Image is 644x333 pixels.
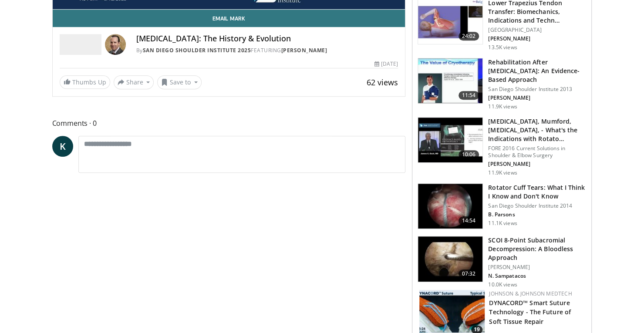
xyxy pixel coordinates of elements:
button: Share [114,75,154,89]
h3: [MEDICAL_DATA], Mumford, [MEDICAL_DATA], - What's the Indications with Rotato… [488,117,586,143]
span: 62 views [367,77,398,87]
h3: SCOI 8-Point Subacromial Decompression: A Bloodless Approach [488,236,586,262]
p: 11.9K views [488,103,517,110]
p: [PERSON_NAME] [488,161,586,168]
span: Comments 0 [52,118,406,129]
a: Email Mark [53,10,405,27]
a: [PERSON_NAME] [281,47,327,54]
a: 14:54 Rotator Cuff Tears: What I Think I Know and Don't Know San Diego Shoulder Institute 2014 B.... [418,183,586,229]
a: 07:32 SCOI 8-Point Subacromial Decompression: A Bloodless Approach [PERSON_NAME] N. Sampatacos 10... [418,236,586,288]
h4: [MEDICAL_DATA]: The History & Evolution [136,34,398,44]
img: 999c10bc-1a9b-426e-99ce-0935dabc49a0.150x105_q85_crop-smart_upscale.jpg [418,184,482,229]
h3: Rotator Cuff Tears: What I Think I Know and Don't Know [488,183,586,201]
p: San Diego Shoulder Institute 2014 [488,202,586,209]
a: 10:06 [MEDICAL_DATA], Mumford, [MEDICAL_DATA], - What's the Indications with Rotato… FORE 2016 Cu... [418,117,586,176]
div: [DATE] [374,60,398,68]
p: [GEOGRAPHIC_DATA] [488,27,586,34]
p: B. Parsons [488,211,586,218]
p: 13.5K views [488,44,517,51]
img: 3aa307f4-1f5c-4486-9e8e-ee054078934c.150x105_q85_crop-smart_upscale.jpg [418,118,482,163]
p: 11.1K views [488,220,517,227]
a: Thumbs Up [60,75,110,89]
button: Save to [157,75,202,89]
p: FORE 2016 Current Solutions in Shoulder & Elbow Surgery [488,145,586,159]
p: [PERSON_NAME] [488,35,586,42]
p: [PERSON_NAME] [488,94,586,101]
img: Avatar [105,34,126,55]
p: 10.0K views [488,281,517,288]
div: By FEATURING [136,47,398,54]
span: 10:06 [459,150,479,159]
p: [PERSON_NAME] [488,264,586,271]
a: San Diego Shoulder Institute 2025 [143,47,251,54]
p: 11.9K views [488,169,517,176]
img: feAgcbrvkPN5ynqH4xMDoxOjA4MTsiGN.150x105_q85_crop-smart_upscale.jpg [418,58,482,104]
span: 14:54 [459,216,479,225]
a: K [52,136,73,157]
a: 11:54 Rehabilitation After [MEDICAL_DATA]: An Evidence-Based Approach San Diego Shoulder Institut... [418,58,586,110]
span: 07:32 [459,269,479,278]
span: 11:54 [459,91,479,100]
h3: Rehabilitation After [MEDICAL_DATA]: An Evidence-Based Approach [488,58,586,84]
img: fylOjp5pkC-GA4Zn4xMDoxOmdtO40mAx_3.150x105_q85_crop-smart_upscale.jpg [418,236,482,282]
span: 24:02 [459,32,479,40]
a: Johnson & Johnson MedTech [489,290,572,297]
img: San Diego Shoulder Institute 2025 [60,34,101,55]
a: DYNACORD™ Smart Suture Technology - The Future of Soft Tissue Repair [489,299,571,325]
p: San Diego Shoulder Institute 2013 [488,86,586,93]
p: N. Sampatacos [488,272,586,279]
